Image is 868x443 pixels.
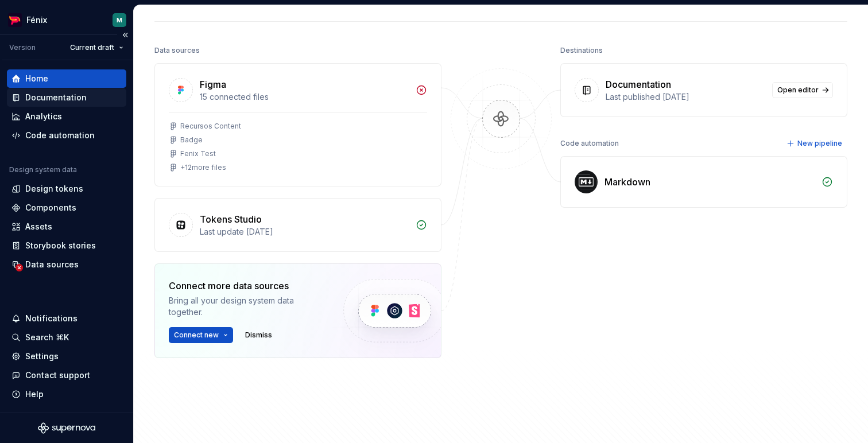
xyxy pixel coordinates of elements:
[604,175,650,189] div: Markdown
[117,27,133,43] button: Collapse sidebar
[783,135,847,151] button: New pipeline
[7,217,126,236] a: Assets
[7,255,126,274] a: Data sources
[25,92,87,103] div: Documentation
[25,370,90,381] div: Contact support
[25,130,95,141] div: Code automation
[25,332,69,343] div: Search ⌘K
[7,199,126,217] a: Components
[7,328,126,347] button: Search ⌘K
[25,221,52,232] div: Assets
[174,331,219,340] span: Connect new
[7,236,126,255] a: Storybook stories
[200,212,262,226] div: Tokens Studio
[38,422,95,434] svg: Supernova Logo
[26,14,47,26] div: Fénix
[70,43,114,52] span: Current draft
[7,309,126,328] button: Notifications
[169,295,324,318] div: Bring all your design system data together.
[25,351,59,362] div: Settings
[180,163,226,172] div: + 12 more files
[7,69,126,88] a: Home
[560,135,619,151] div: Code automation
[154,63,441,186] a: Figma15 connected filesRecursos ContentBadgeFenix Test+12more files
[200,77,226,91] div: Figma
[117,15,122,25] div: M
[25,259,79,270] div: Data sources
[777,86,819,95] span: Open editor
[25,183,83,195] div: Design tokens
[180,122,241,131] div: Recursos Content
[154,42,200,59] div: Data sources
[25,313,77,324] div: Notifications
[7,107,126,126] a: Analytics
[154,198,441,252] a: Tokens StudioLast update [DATE]
[240,327,277,343] button: Dismiss
[200,91,409,103] div: 15 connected files
[25,202,76,213] div: Components
[25,388,44,400] div: Help
[7,180,126,198] a: Design tokens
[200,226,409,238] div: Last update [DATE]
[180,135,203,145] div: Badge
[65,40,129,56] button: Current draft
[7,385,126,403] button: Help
[7,126,126,145] a: Code automation
[25,73,48,84] div: Home
[606,77,671,91] div: Documentation
[245,331,272,340] span: Dismiss
[7,88,126,107] a: Documentation
[25,240,96,251] div: Storybook stories
[7,366,126,384] button: Contact support
[9,165,77,174] div: Design system data
[2,7,131,32] button: FénixM
[180,149,216,158] div: Fenix Test
[169,327,233,343] button: Connect new
[7,347,126,366] a: Settings
[560,42,603,59] div: Destinations
[25,111,62,122] div: Analytics
[169,279,324,293] div: Connect more data sources
[606,91,765,103] div: Last published [DATE]
[772,82,833,98] a: Open editor
[8,13,22,27] img: c22002f0-c20a-4db5-8808-0be8483c155a.png
[9,43,36,52] div: Version
[797,139,842,148] span: New pipeline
